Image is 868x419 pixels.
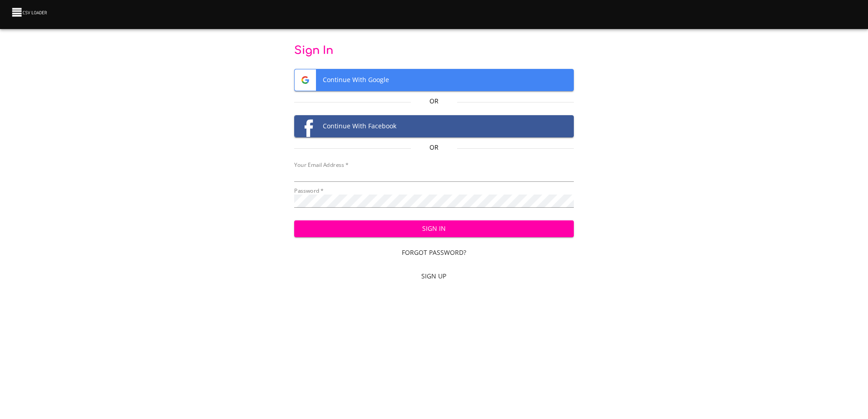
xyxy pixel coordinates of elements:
button: Sign In [294,220,574,237]
a: Sign Up [294,268,574,285]
span: Continue With Facebook [295,116,573,137]
p: Or [411,143,458,152]
button: Google logoContinue With Google [294,69,574,91]
p: Sign In [294,44,574,58]
img: Google logo [295,69,316,91]
button: Facebook logoContinue With Facebook [294,115,574,137]
img: CSV Loader [11,6,49,19]
label: Password [294,188,324,194]
span: Forgot Password? [298,247,570,258]
p: Or [411,97,458,106]
img: Facebook logo [295,116,316,137]
a: Forgot Password? [294,244,574,261]
span: Continue With Google [295,69,573,91]
label: Your Email Address [294,162,348,168]
span: Sign Up [298,271,570,282]
span: Sign In [301,223,567,234]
